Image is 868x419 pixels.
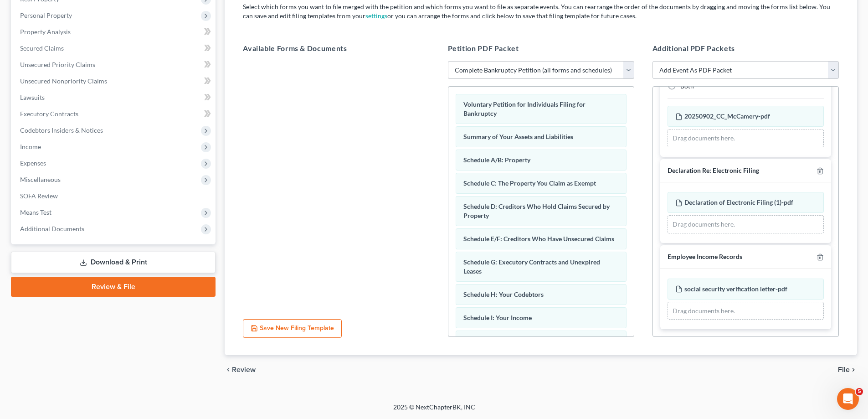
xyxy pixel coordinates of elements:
div: Drag documents here. [668,215,824,233]
span: Additional Documents [20,225,84,233]
a: settings [365,12,387,20]
span: Schedule C: The Property You Claim as Exempt [463,179,596,187]
span: Property Analysis [20,28,71,36]
span: Expenses [20,159,46,167]
span: Review [232,366,256,373]
a: Unsecured Priority Claims [13,57,216,73]
span: Schedule E/F: Creditors Who Have Unsecured Claims [463,235,614,243]
span: 5 [856,388,863,395]
a: Executory Contracts [13,106,216,122]
span: Voluntary Petition for Individuals Filing for Bankruptcy [463,100,586,117]
h5: Additional PDF Packets [652,43,839,54]
span: social security verification letter-pdf [684,285,787,293]
div: 2025 © NextChapterBK, INC [175,403,694,419]
a: SOFA Review [13,188,216,204]
span: Lawsuits [20,93,45,101]
span: Unsecured Nonpriority Claims [20,77,107,85]
span: 20250902_CC_McCamery-pdf [684,112,770,120]
a: Download & Print [11,252,216,273]
h5: Available Forms & Documents [243,43,429,54]
span: Summary of Your Assets and Liabilities [463,133,573,140]
span: Schedule H: Your Codebtors [463,290,544,298]
span: Schedule G: Executory Contracts and Unexpired Leases [463,258,600,275]
span: Codebtors Insiders & Notices [20,126,103,134]
span: Income [20,143,41,150]
span: File [838,366,850,373]
span: Unsecured Priority Claims [20,61,95,68]
a: Review & File [11,277,216,297]
span: Means Test [20,208,51,216]
a: Property Analysis [13,24,216,40]
a: Secured Claims [13,40,216,57]
button: Save New Filing Template [243,319,342,338]
div: Drag documents here. [668,302,824,320]
a: Unsecured Nonpriority Claims [13,73,216,89]
span: Executory Contracts [20,110,78,118]
span: Schedule I: Your Income [463,314,532,321]
span: Personal Property [20,11,72,19]
a: Lawsuits [13,89,216,106]
span: Schedule D: Creditors Who Hold Claims Secured by Property [463,202,610,219]
iframe: Intercom live chat [837,388,859,410]
i: chevron_right [850,366,857,373]
div: Drag documents here. [668,129,824,147]
span: SOFA Review [20,192,58,200]
span: Schedule A/B: Property [463,156,530,164]
span: Secured Claims [20,44,64,52]
i: chevron_left [225,366,232,373]
span: Employee Income Records [668,253,742,260]
button: chevron_left Review [225,366,265,373]
p: Select which forms you want to file merged with the petition and which forms you want to file as ... [243,2,839,21]
span: Petition PDF Packet [448,44,519,52]
span: Declaration of Electronic Filing (1)-pdf [684,198,793,206]
span: Declaration Re: Electronic Filing [668,166,759,174]
span: Miscellaneous [20,176,61,183]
